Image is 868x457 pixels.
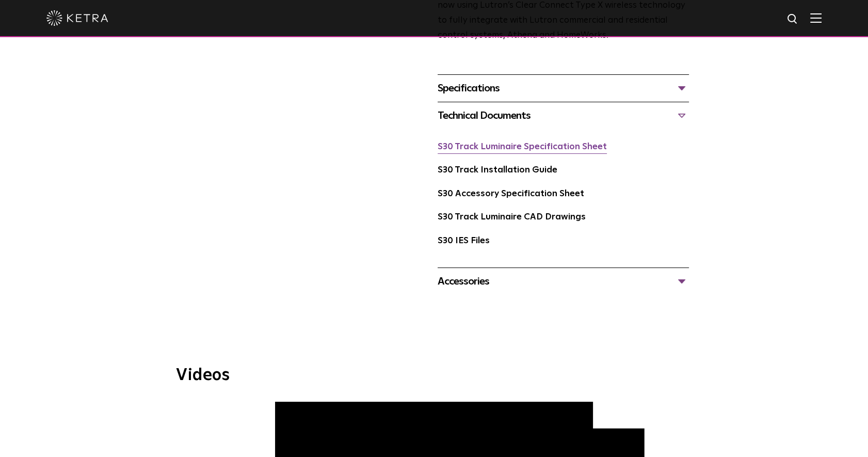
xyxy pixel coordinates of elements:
[176,367,692,384] h3: Videos
[438,107,689,124] div: Technical Documents
[810,13,822,23] img: Hamburger%20Nav.svg
[438,190,584,198] a: S30 Accessory Specification Sheet
[786,13,799,26] img: search icon
[438,166,557,175] a: S30 Track Installation Guide
[438,80,689,97] div: Specifications
[438,143,607,151] a: S30 Track Luminaire Specification Sheet
[438,213,586,222] a: S30 Track Luminaire CAD Drawings
[46,10,108,26] img: ketra-logo-2019-white
[438,273,689,290] div: Accessories
[438,237,490,245] a: S30 IES Files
